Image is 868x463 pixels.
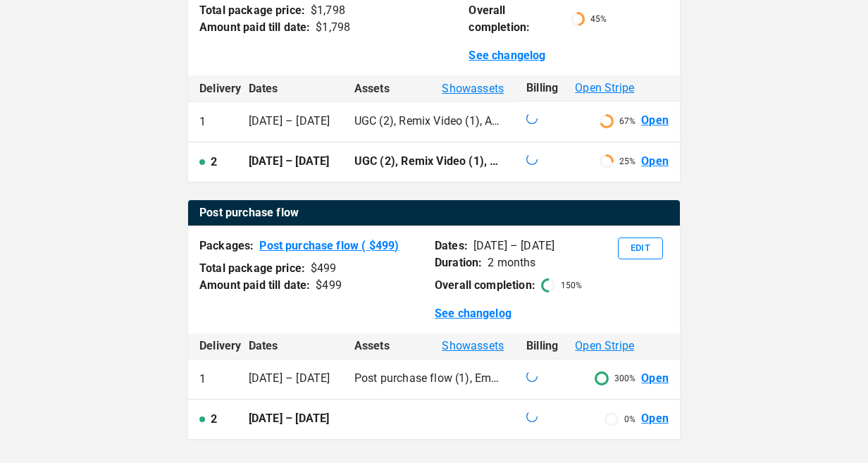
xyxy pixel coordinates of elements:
[435,254,482,271] p: Duration:
[199,260,305,277] p: Total package price:
[199,371,206,388] p: 1
[354,113,504,130] p: UGC (2), Remix Video (1), Ad campaign optimisation (2), Image Ad (1)
[442,338,504,354] span: Show assets
[354,80,504,97] div: Assets
[199,277,310,294] p: Amount paid till date:
[316,277,342,294] div: $ 499
[624,413,635,426] p: 0 %
[237,75,343,101] th: Dates
[641,154,669,170] a: Open
[211,154,217,171] p: 2
[211,411,217,428] p: 2
[641,371,669,387] a: Open
[641,411,669,427] a: Open
[188,200,680,226] table: active packages table
[619,155,635,168] p: 25 %
[575,338,634,354] span: Open Stripe
[259,237,399,254] a: Post purchase flow ( $499)
[515,75,680,101] th: Billing
[188,75,237,101] th: Delivery
[199,113,206,130] p: 1
[442,80,504,97] span: Show assets
[354,154,504,170] p: UGC (2), Remix Video (1), Ad campaign optimisation (2), Image Ad (1)
[435,277,535,294] p: Overall completion:
[435,237,468,254] p: Dates:
[199,237,254,254] p: Packages:
[354,371,504,387] p: Post purchase flow (1), Email setup (4)
[561,279,582,292] p: 150 %
[614,372,635,385] p: 300 %
[199,19,310,36] p: Amount paid till date:
[618,237,663,259] button: Edit
[237,359,343,400] td: [DATE] – [DATE]
[237,333,343,359] th: Dates
[590,13,607,25] p: 45 %
[311,2,345,19] div: $ 1,798
[316,19,350,36] div: $ 1,798
[641,113,669,129] a: Open
[469,2,564,36] p: Overall completion:
[469,47,545,64] a: See changelog
[237,142,343,182] td: [DATE] – [DATE]
[237,400,343,440] td: [DATE] – [DATE]
[575,80,634,97] span: Open Stripe
[473,237,554,254] p: [DATE] – [DATE]
[435,305,512,322] a: See changelog
[188,200,680,226] th: Post purchase flow
[237,101,343,142] td: [DATE] – [DATE]
[188,333,237,359] th: Delivery
[311,260,337,277] div: $ 499
[199,2,305,19] p: Total package price:
[515,333,680,359] th: Billing
[619,115,635,128] p: 67 %
[488,254,535,271] p: 2 months
[354,338,504,354] div: Assets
